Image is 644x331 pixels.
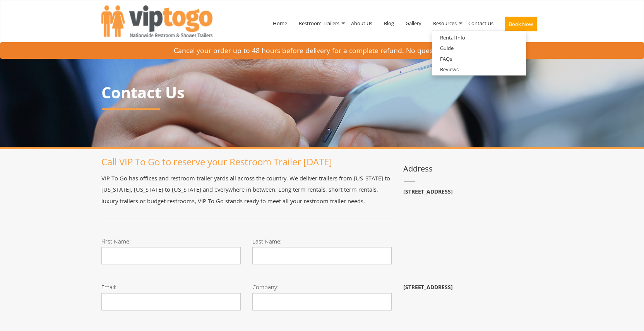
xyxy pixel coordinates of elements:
[403,283,453,291] b: [STREET_ADDRESS]
[427,3,462,43] a: Resources
[293,3,345,43] a: Restroom Trailers
[499,3,543,48] a: Book Now
[432,54,460,64] a: FAQs
[462,3,499,43] a: Contact Us
[403,165,543,173] h3: Address
[101,173,392,207] p: VIP To Go has offices and restroom trailer yards all across the country. We deliver trailers from...
[400,3,427,43] a: Gallery
[101,157,392,167] h1: Call VIP To Go to reserve your Restroom Trailer [DATE]
[345,3,378,43] a: About Us
[505,17,537,31] button: Book Now
[403,188,453,195] b: [STREET_ADDRESS]
[432,33,473,43] a: Rental Info
[101,5,212,37] img: VIPTOGO
[432,65,466,74] a: Reviews
[267,3,293,43] a: Home
[432,43,461,53] a: Guide
[378,3,400,43] a: Blog
[101,84,543,101] p: Contact Us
